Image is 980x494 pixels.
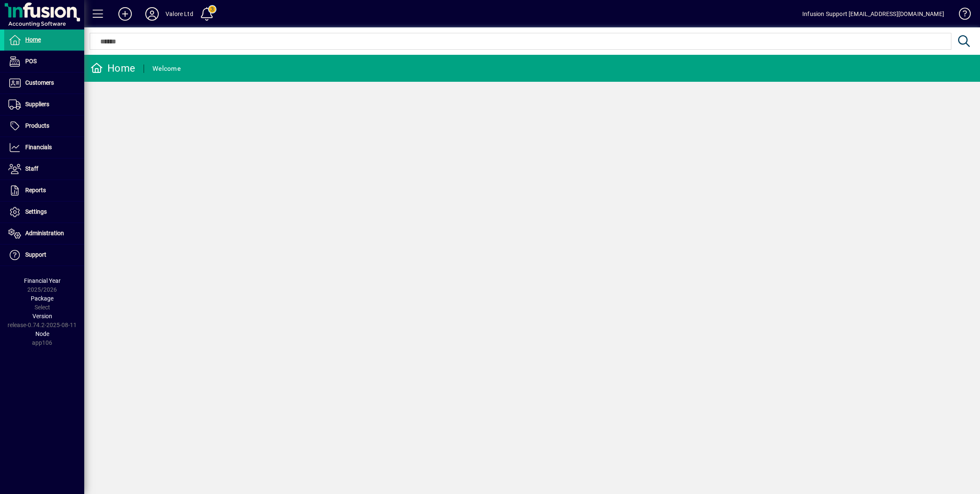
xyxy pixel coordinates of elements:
[152,62,181,75] div: Welcome
[4,201,84,223] a: Settings
[166,7,193,21] div: Valore Ltd
[25,144,52,150] span: Financials
[4,223,84,244] a: Administration
[25,251,46,258] span: Support
[4,180,84,201] a: Reports
[25,79,54,86] span: Customers
[24,277,61,284] span: Financial Year
[4,158,84,180] a: Staff
[31,295,53,302] span: Package
[802,7,944,21] div: Infusion Support [EMAIL_ADDRESS][DOMAIN_NAME]
[4,51,84,72] a: POS
[4,94,84,115] a: Suppliers
[25,187,46,193] span: Reports
[25,165,38,172] span: Staff
[25,122,49,129] span: Products
[112,6,139,21] button: Add
[4,137,84,158] a: Financials
[25,36,41,43] span: Home
[25,208,47,215] span: Settings
[91,62,135,75] div: Home
[32,313,52,319] span: Version
[35,330,49,337] span: Node
[25,58,37,64] span: POS
[139,6,166,21] button: Profile
[25,101,49,107] span: Suppliers
[953,2,969,29] a: Knowledge Base
[4,244,84,266] a: Support
[4,72,84,94] a: Customers
[25,230,64,236] span: Administration
[4,115,84,137] a: Products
